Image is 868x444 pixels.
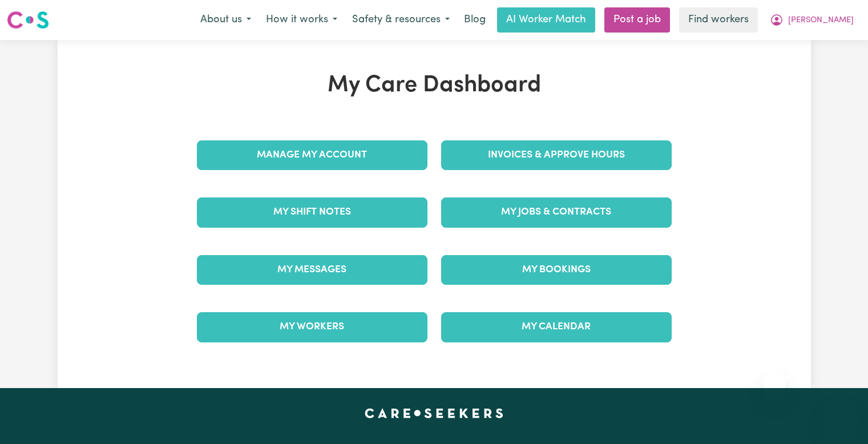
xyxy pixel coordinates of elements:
h1: My Care Dashboard [190,72,679,99]
a: Find workers [679,7,758,33]
a: Careseekers home page [365,409,503,418]
button: Safety & resources [345,8,457,32]
span: [PERSON_NAME] [788,14,854,27]
a: My Workers [197,312,427,342]
a: Invoices & Approve Hours [441,140,672,170]
a: Blog [457,7,492,33]
img: Careseekers logo [7,10,49,30]
a: AI Worker Match [497,7,595,33]
a: My Jobs & Contracts [441,197,672,227]
a: Post a job [604,7,670,33]
a: My Shift Notes [197,197,427,227]
a: Manage My Account [197,140,427,170]
button: How it works [259,8,345,32]
a: Careseekers logo [7,7,49,33]
a: My Calendar [441,312,672,342]
iframe: Button to launch messaging window [822,398,859,435]
iframe: Close message [763,371,786,394]
a: My Messages [197,255,427,285]
a: My Bookings [441,255,672,285]
button: My Account [762,8,861,32]
button: About us [193,8,259,32]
